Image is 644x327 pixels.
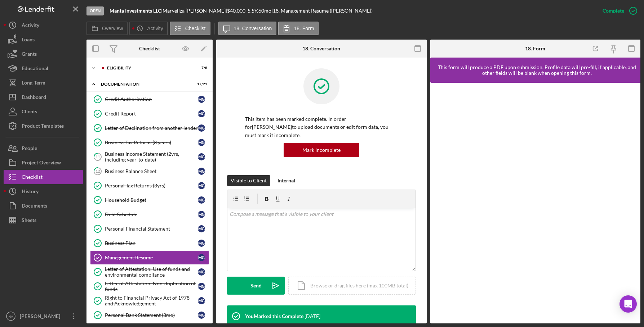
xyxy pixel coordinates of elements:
div: M G [198,196,205,204]
div: 17 / 21 [194,82,207,86]
div: Credit Report [105,111,198,117]
div: Open Intercom Messenger [619,295,637,313]
div: Personal Financial Statement [105,226,198,232]
label: Checklist [185,26,206,31]
div: Management Resume [105,255,198,260]
div: Business Plan [105,240,198,246]
div: Checklist [139,46,160,51]
div: | 18. Management Resume ([PERSON_NAME]) [271,8,373,14]
div: M G [198,268,205,276]
div: Business Tax Returns (3 years) [105,140,198,145]
button: Internal [274,175,299,186]
div: M G [198,254,205,261]
p: This item has been marked complete. In order for [PERSON_NAME] to upload documents or edit form d... [245,115,398,139]
div: Eligibility [107,66,189,70]
div: You Marked this Complete [245,313,303,319]
div: M G [198,96,205,103]
div: 60 mo [258,8,271,14]
button: 18. Conversation [218,22,277,35]
button: Mark Incomplete [284,143,359,157]
div: M G [198,225,205,232]
button: 18. Form [278,22,319,35]
div: | [110,8,163,14]
div: Complete [603,4,624,18]
div: M G [198,211,205,218]
div: Letter of Attestation: Non-duplication of funds [105,281,198,292]
a: Personal Bank Statement (3mo)MG [90,308,209,322]
div: M G [198,124,205,132]
a: Personal Tax Returns (3yrs)MG [90,178,209,193]
label: 18. Form [294,26,314,31]
button: Checklist [170,22,210,35]
div: M G [198,139,205,146]
div: Right to Financial Privacy Act of 1978 and Acknowledgement [105,295,198,306]
div: Business Income Statement (2yrs, including year-to-date) [105,151,198,163]
button: NA[PERSON_NAME] [4,309,83,323]
div: Documentation [101,82,189,86]
div: Personal Bank Statement (3mo) [105,312,198,318]
div: Letter of Attestation: Use of funds and environmental compliance [105,266,198,278]
a: Letter of Attestation: Non-duplication of fundsMG [90,279,209,294]
button: Sheets [4,213,83,227]
div: M G [198,283,205,290]
a: 11Business Income Statement (2yrs, including year-to-date)MG [90,150,209,164]
div: Open [86,6,104,15]
b: Manta Investments LLC [110,8,161,14]
tspan: 11 [96,154,100,159]
div: Maryeliza [PERSON_NAME] | [163,8,227,14]
div: M G [198,182,205,189]
label: Activity [147,26,163,31]
div: Internal [277,175,295,186]
a: Letter of Attestation: Use of funds and environmental complianceMG [90,265,209,279]
button: Activity [129,22,168,35]
a: 12Business Balance SheetMG [90,164,209,178]
div: Business Balance Sheet [105,168,198,174]
a: Management ResumeMG [90,250,209,265]
a: Credit AuthorizationMG [90,92,209,106]
div: This form will produce a PDF upon submission. Profile data will pre-fill, if applicable, and othe... [434,64,641,76]
div: Mark Incomplete [302,143,341,157]
div: [PERSON_NAME] [18,309,65,325]
a: Debt ScheduleMG [90,207,209,222]
div: M G [198,153,205,160]
button: Visible to Client [227,175,270,186]
div: Credit Authorization [105,96,198,102]
a: Credit ReportMG [90,106,209,121]
div: Visible to Client [231,175,267,186]
a: Business PlanMG [90,236,209,250]
button: Complete [595,4,640,18]
div: Debt Schedule [105,212,198,217]
div: M G [198,110,205,117]
div: Letter of Declination from another lender [105,125,198,131]
span: $40,000 [227,8,245,14]
a: Household BudgetMG [90,193,209,207]
div: Personal Tax Returns (3yrs) [105,183,198,189]
button: Send [227,277,285,295]
div: Household Budget [105,197,198,203]
div: M G [198,312,205,319]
